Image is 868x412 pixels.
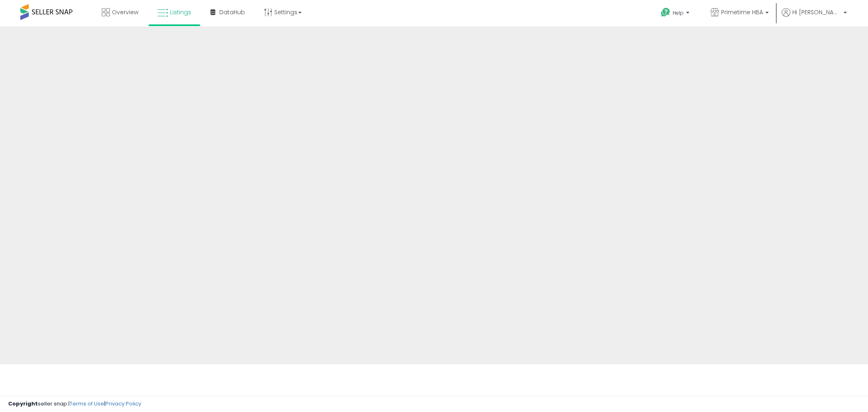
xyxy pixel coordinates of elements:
[170,8,191,16] span: Listings
[219,8,245,16] span: DataHub
[673,9,684,16] span: Help
[660,7,671,18] i: Get Help
[112,8,138,16] span: Overview
[721,8,763,16] span: Primetime HBA
[654,1,697,26] a: Help
[792,8,841,16] span: Hi [PERSON_NAME]
[782,8,847,26] a: Hi [PERSON_NAME]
